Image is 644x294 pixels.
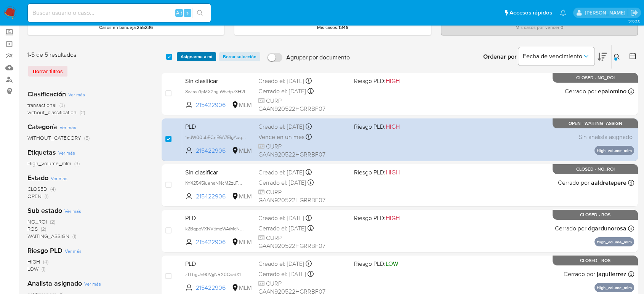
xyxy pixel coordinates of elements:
span: 3.163.0 [628,18,640,24]
span: Accesos rápidos [509,9,552,17]
span: Alt [176,9,182,16]
a: Notificaciones [560,10,566,16]
p: diego.gardunorosas@mercadolibre.com.mx [585,9,628,16]
a: Salir [630,9,638,17]
span: s [186,9,189,16]
input: Buscar usuario o caso... [28,8,211,18]
button: search-icon [192,8,208,18]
